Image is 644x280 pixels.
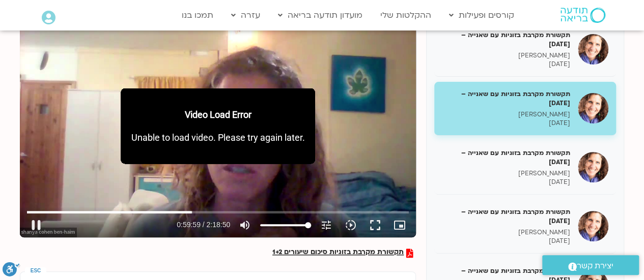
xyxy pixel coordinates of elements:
[272,248,404,258] span: תקשורת מקרבת בזוגיות סיכום שיעורים 1+2
[273,6,368,25] a: מועדון תודעה בריאה
[578,93,608,123] img: תקשורת מקרבת בזוגיות עם שאנייה – 27/05/25
[442,51,570,60] p: [PERSON_NAME]
[442,169,570,178] p: [PERSON_NAME]
[442,228,570,237] p: [PERSON_NAME]
[442,207,570,226] h5: תקשורת מקרבת בזוגיות עם שאנייה – [DATE]
[375,6,436,25] a: ההקלטות שלי
[442,148,570,167] h5: תקשורת מקרבת בזוגיות עם שאנייה – [DATE]
[442,110,570,119] p: [PERSON_NAME]
[542,255,639,275] a: יצירת קשר
[272,248,413,258] a: תקשורת מקרבת בזוגיות סיכום שיעורים 1+2
[578,152,608,182] img: תקשורת מקרבת בזוגיות עם שאנייה – 03/06/25
[578,34,608,65] img: תקשורת מקרבת בזוגיות עם שאנייה – 20/05/25
[442,119,570,128] p: [DATE]
[442,89,570,108] h5: תקשורת מקרבת בזוגיות עם שאנייה – [DATE]
[442,237,570,245] p: [DATE]
[442,60,570,69] p: [DATE]
[442,178,570,186] p: [DATE]
[226,6,265,25] a: עזרה
[177,6,218,25] a: תמכו בנו
[444,6,519,25] a: קורסים ופעילות
[561,8,605,23] img: תודעה בריאה
[442,30,570,49] h5: תקשורת מקרבת בזוגיות עם שאנייה – [DATE]
[578,211,608,241] img: תקשורת מקרבת בזוגיות עם שאנייה – 10/06/25
[577,259,613,273] span: יצירת קשר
